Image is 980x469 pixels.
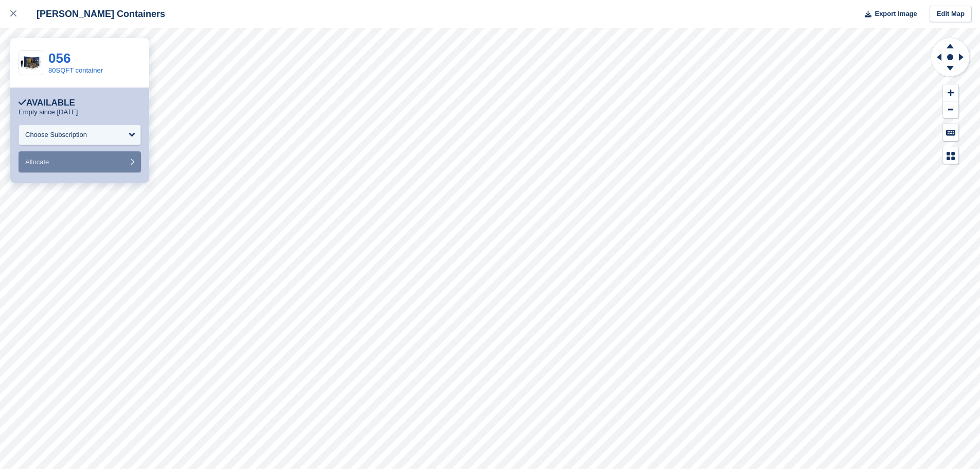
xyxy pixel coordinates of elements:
[943,124,958,141] button: Keyboard Shortcuts
[25,158,49,166] span: Allocate
[19,108,78,116] p: Empty since [DATE]
[943,101,958,118] button: Zoom Out
[19,98,75,108] div: Available
[48,66,103,74] a: 80SQFT container
[19,54,43,72] img: 80-sqft-container.jpg
[930,6,972,23] a: Edit Map
[48,50,70,66] a: 056
[943,84,958,101] button: Zoom In
[25,130,87,140] div: Choose Subscription
[943,147,958,164] button: Map Legend
[859,6,917,23] button: Export Image
[875,9,917,19] span: Export Image
[27,8,165,20] div: [PERSON_NAME] Containers
[19,151,141,172] button: Allocate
